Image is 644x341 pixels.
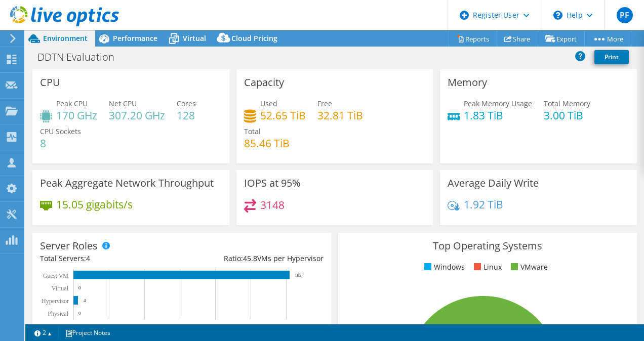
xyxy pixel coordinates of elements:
h4: 32.81 TiB [317,110,363,121]
h1: DDTN Evaluation [33,52,130,63]
h4: 128 [177,110,196,121]
span: Total [244,126,261,136]
span: CPU Sockets [40,126,81,136]
span: Cores [177,99,196,108]
h4: 3148 [260,199,285,210]
span: 4 [86,253,90,263]
li: Linux [471,262,502,273]
h4: 52.65 TiB [260,110,306,121]
text: Guest VM [43,272,68,279]
a: Reports [449,31,497,47]
h4: 3.00 TiB [544,110,590,121]
span: Performance [113,33,157,43]
span: Total Memory [544,99,590,108]
h4: 1.92 TiB [464,199,503,210]
span: Used [260,99,277,108]
div: Ratio: VMs per Hypervisor [182,253,324,264]
span: Net CPU [109,99,137,108]
li: Windows [422,262,465,273]
a: 2 [27,326,59,339]
a: Export [538,31,585,47]
text: 183 [295,273,302,278]
text: 0 [78,285,81,290]
span: PF [617,7,633,23]
span: Free [317,99,332,108]
h4: 8 [40,138,81,149]
a: Project Notes [58,326,117,339]
li: VMware [508,262,548,273]
svg: \n [553,11,562,20]
div: Total Servers: [40,253,182,264]
span: Environment [43,33,88,43]
span: Peak CPU [56,99,88,108]
h3: Average Daily Write [448,178,539,189]
span: Peak Memory Usage [464,99,532,108]
h3: CPU [40,77,60,88]
h3: Top Operating Systems [346,240,629,251]
span: 45.8 [243,253,257,263]
a: Share [497,31,538,47]
h3: Capacity [244,77,284,88]
span: Virtual [183,33,206,43]
h4: 85.46 TiB [244,138,290,149]
a: More [584,31,631,47]
h3: Memory [448,77,487,88]
h4: 15.05 gigabits/s [56,199,133,210]
h3: Server Roles [40,240,98,251]
span: Cloud Pricing [231,33,277,43]
text: Hypervisor [42,297,69,305]
h4: 170 GHz [56,110,97,121]
text: 0 [78,311,81,316]
h3: Peak Aggregate Network Throughput [40,178,214,189]
text: Physical [48,310,68,317]
text: 4 [84,298,86,303]
h4: 307.20 GHz [109,110,165,121]
h3: IOPS at 95% [244,178,301,189]
a: Print [594,50,629,64]
text: Virtual [52,285,69,292]
h4: 1.83 TiB [464,110,532,121]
